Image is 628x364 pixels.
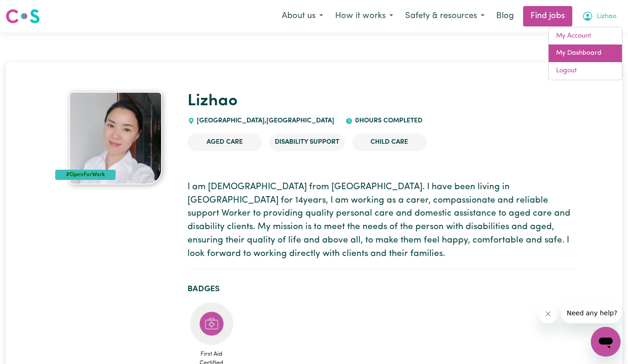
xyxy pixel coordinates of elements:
iframe: 启动消息传送窗口的按钮 [591,327,621,357]
div: My Account [548,27,622,80]
li: Child care [352,134,427,151]
iframe: 关闭消息 [539,305,557,323]
span: [GEOGRAPHIC_DATA] , [GEOGRAPHIC_DATA] [195,117,335,124]
a: Lizhao's profile picture'#OpenForWork [55,92,176,185]
iframe: 来自公司的消息 [561,303,621,323]
a: My Account [549,27,622,45]
a: Careseekers logo [6,6,40,27]
a: Blog [491,6,519,26]
li: Disability Support [269,134,345,151]
li: Aged Care [188,134,262,151]
span: 0 hours completed [353,117,422,124]
button: My Account [576,6,622,26]
button: Safety & resources [399,6,491,26]
span: Lizhao [597,12,616,22]
p: I am [DEMOGRAPHIC_DATA] from [GEOGRAPHIC_DATA]. I have been living in [GEOGRAPHIC_DATA] for 14yea... [188,181,573,261]
img: Care and support worker has completed First Aid Certification [189,301,234,346]
button: How it works [329,6,399,26]
img: Lizhao [69,92,162,185]
h2: Badges [188,284,573,294]
div: #OpenForWork [55,170,116,180]
a: Lizhao [188,93,238,109]
button: About us [276,6,329,26]
a: My Dashboard [549,45,622,62]
a: Logout [549,62,622,80]
img: Careseekers logo [6,8,40,25]
a: Find jobs [523,6,572,26]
